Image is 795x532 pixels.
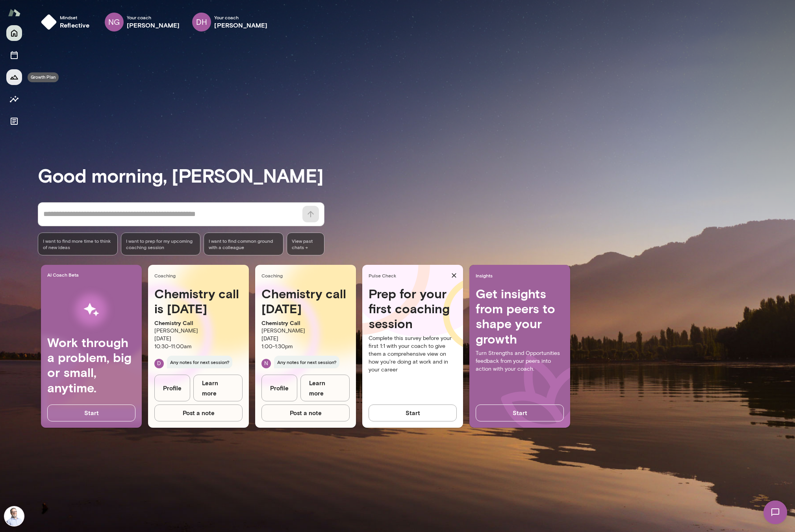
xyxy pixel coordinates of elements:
[47,335,135,395] h4: Work through a problem, big or small, anytime.
[28,72,59,82] div: Growth Plan
[154,286,243,316] h4: Chemistry call is [DATE]
[209,238,278,250] span: I want to find common ground with a colleague
[8,5,20,20] img: Mento
[99,9,185,35] div: NGYour coach[PERSON_NAME]
[6,25,22,41] button: Home
[261,405,350,421] button: Post a note
[154,327,243,335] p: [PERSON_NAME]
[369,405,457,421] button: Start
[6,69,22,85] button: Growth Plan
[369,334,457,374] p: Complete this survey before your first 1:1 with your coach to give them a comprehensive view on h...
[56,285,126,335] img: AI Workflows
[105,13,124,31] div: NG
[261,286,350,316] h4: Chemistry call [DATE]
[6,47,22,63] button: Sessions
[121,233,201,255] div: I want to prep for my upcoming coaching session
[261,375,297,402] a: Profile
[187,9,273,35] div: DHYour coach[PERSON_NAME]
[126,238,196,250] span: I want to prep for my upcoming coaching session
[476,286,564,347] h4: Get insights from peers to shape your growth
[6,113,22,129] button: Documents
[193,375,243,402] a: Learn more
[261,335,350,343] p: [DATE]
[38,9,96,35] button: Mindsetreflective
[5,507,24,526] img: Mike West
[154,319,243,327] p: Chemistry Call
[476,405,564,421] button: Start
[154,405,243,421] button: Post a note
[204,233,284,255] div: I want to find common ground with a colleague
[6,91,22,107] button: Insights
[261,327,350,335] p: [PERSON_NAME]
[127,20,180,30] h6: [PERSON_NAME]
[261,319,350,327] p: Chemistry Call
[214,20,267,30] h6: [PERSON_NAME]
[369,286,457,331] h4: Prep for your first coaching session
[38,164,795,186] h3: Good morning, [PERSON_NAME]
[60,20,90,30] h6: reflective
[154,359,164,368] div: D
[38,233,118,255] div: I want to find more time to think of new ideas
[287,233,324,255] span: View past chats ->
[41,14,57,30] img: mindset
[369,272,448,279] span: Pulse Check
[47,272,139,278] span: AI Coach Beta
[300,375,350,402] a: Learn more
[192,13,211,31] div: DH
[476,272,567,279] span: Insights
[476,349,564,373] p: Turn Strengths and Opportunities feedback from your peers into action with your coach.
[214,14,267,20] span: Your coach
[154,272,246,279] span: Coaching
[60,14,90,20] span: Mindset
[274,356,339,368] span: Any notes for next session?
[154,375,190,402] a: Profile
[167,356,232,368] span: Any notes for next session?
[154,335,243,343] p: [DATE]
[261,343,350,351] p: 1:00 - 1:30pm
[154,343,243,351] p: 10:30 - 11:00am
[261,272,353,279] span: Coaching
[43,238,113,250] span: I want to find more time to think of new ideas
[127,14,180,20] span: Your coach
[261,359,271,368] div: N
[47,405,135,421] button: Start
